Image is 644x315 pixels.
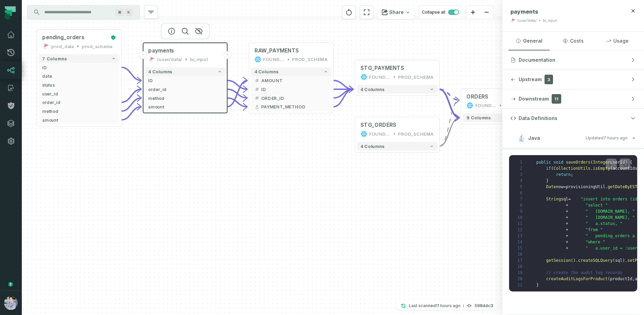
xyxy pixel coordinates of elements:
button: status [39,80,120,89]
span: AMOUNT [261,77,328,84]
span: 4 columns [361,87,385,92]
span: "where " [585,240,605,244]
span: ) [573,258,576,263]
div: FOUNDATIONAL_DB [369,131,390,138]
span: amount [42,117,116,123]
span: . [625,258,627,263]
span: = [563,184,566,189]
span: 7 [513,196,526,202]
span: "select " [585,203,608,208]
g: Edge from 4c1bf5a264361d99486b0e92d81fd463 to 616efa676917f6a678dd14162abb4313 [227,80,247,107]
button: zoom out [480,6,493,19]
span: . [591,166,593,171]
span: amount [148,104,222,110]
span: sql [615,258,623,263]
span: "from " [585,227,603,232]
span: 13 [513,233,526,239]
g: Edge from e790c1af0568d6064d32ee445db4dd66 to 4c1bf5a264361d99486b0e92d81fd463 [121,107,141,120]
button: Costs [552,32,594,50]
g: Edge from 4c1bf5a264361d99486b0e92d81fd463 to 616efa676917f6a678dd14162abb4313 [227,98,247,107]
span: status [42,81,116,88]
span: " [DOMAIN_NAME], " [585,209,635,214]
span: Press ⌘ + K to focus the search bar [125,9,133,16]
span: Documentation [519,57,555,63]
span: 11 [513,221,526,227]
span: 9 columns [466,115,491,120]
span: return [556,172,571,177]
g: Edge from e790c1af0568d6064d32ee445db4dd66 to 4c1bf5a264361d99486b0e92d81fd463 [121,98,141,111]
button: PAYMENT_METHOD [251,102,332,111]
span: 18 [513,264,526,270]
g: Edge from 065ad36bfe8571d0d37ef1ec05f417fb to 0dd85c77dd217d0afb16c7d4fb3eff19 [439,100,459,146]
span: getSession [546,258,571,263]
span: + [566,221,568,226]
button: Documentation [502,50,644,70]
span: " [DOMAIN_NAME], " [585,215,635,220]
span: + [566,246,568,251]
button: Last scanned[DATE] 8:17:12 PM598ddc3 [397,302,497,310]
button: Usage [597,32,638,50]
button: ORDER_ID [251,94,332,103]
div: bi_input [190,56,208,63]
g: Edge from 4c1bf5a264361d99486b0e92d81fd463 to 616efa676917f6a678dd14162abb4313 [227,89,247,98]
span: Integer [593,160,610,165]
span: + [566,227,568,232]
span: Press ⌘ + K to focus the search bar [115,9,124,16]
span: decimal [255,95,260,101]
span: 21 [513,282,526,288]
g: Edge from 616efa676917f6a678dd14162abb4313 to c8867c613c347eb7857e509391c84b7d [333,89,353,107]
span: decimal [255,87,260,92]
div: bi_input [543,18,557,23]
button: date [39,72,120,80]
span: . [605,184,608,189]
span: 8 [513,202,526,208]
span: Upstream [519,76,542,83]
span: " a.status, " [585,221,622,226]
button: ID [39,63,120,72]
span: createSQLQuery [578,258,613,263]
g: Edge from c8867c613c347eb7857e509391c84b7d to 0dd85c77dd217d0afb16c7d4fb3eff19 [439,89,459,118]
span: . [576,258,578,263]
button: method [145,94,226,103]
span: isEmpty [593,166,610,171]
g: Edge from 4c1bf5a264361d99486b0e92d81fd463 to 616efa676917f6a678dd14162abb4313 [227,80,247,89]
span: pending_orders [42,34,84,41]
span: getDateByEST [608,184,637,189]
span: sql [561,197,568,201]
span: RAW_PAYMENTS [255,47,299,54]
span: 7 columns [42,56,67,61]
div: /user/data/ [517,18,537,23]
button: JavaUpdated[DATE] 1:02:32 AM [510,133,636,142]
h4: 598ddc3 [475,304,493,308]
span: ( [571,258,573,263]
span: date [42,73,116,79]
button: Upstream3 [502,70,644,89]
span: payments [148,47,174,54]
span: " pending_orders a " [585,234,640,238]
button: - [139,51,147,59]
button: amount [39,116,120,124]
span: = [568,197,571,201]
span: ID [148,77,222,84]
p: Last scanned [409,302,461,309]
div: FOUNDATIONAL_DB [475,102,497,109]
span: ) [623,258,625,263]
span: { [630,160,632,165]
g: Edge from 616efa676917f6a678dd14162abb4313 to c8867c613c347eb7857e509391c84b7d [333,80,353,89]
span: Updated [586,135,628,140]
span: 11 [552,94,561,104]
span: saveOrders [566,160,591,165]
span: 14 [513,239,526,245]
button: ID [145,76,226,85]
span: + [566,215,568,220]
div: Tooltip anchor [7,281,14,287]
span: ; [571,172,573,177]
span: order_id [148,86,222,92]
button: Downstream11 [502,89,644,108]
span: } [546,178,549,183]
relative-time: Oct 5, 2025, 8:17 PM CDT [436,303,461,308]
span: 2 [513,165,526,171]
span: 17 [513,257,526,264]
span: String [546,197,561,201]
button: AMOUNT [251,76,332,85]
